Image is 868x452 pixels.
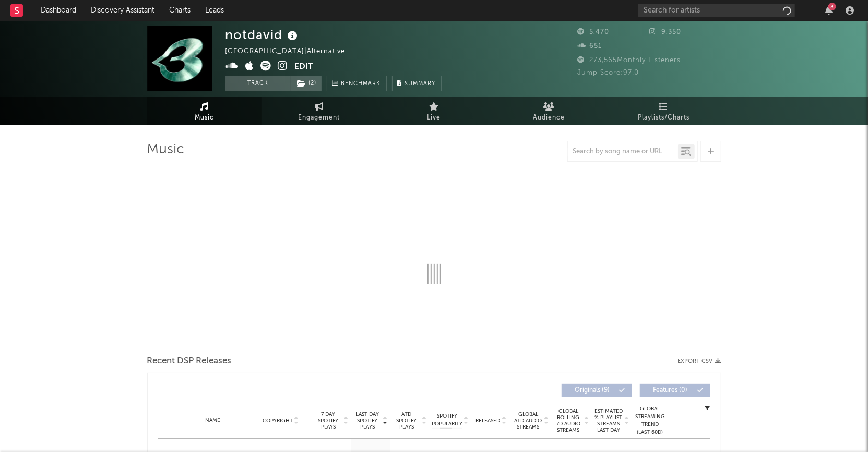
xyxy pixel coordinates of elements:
[147,355,232,367] span: Recent DSP Releases
[492,97,607,125] a: Audience
[299,112,340,124] span: Engagement
[554,408,583,433] span: Global Rolling 7D Audio Streams
[638,4,795,17] input: Search for artists
[514,411,543,430] span: Global ATD Audio Streams
[578,29,610,35] span: 5,470
[533,112,565,124] span: Audience
[568,387,616,394] span: Originals ( 9 )
[476,418,501,424] span: Released
[568,148,678,156] input: Search by song name or URL
[341,78,381,90] span: Benchmark
[647,387,695,394] span: Features ( 0 )
[263,418,293,424] span: Copyright
[578,43,602,50] span: 651
[640,384,710,397] button: Features(0)
[315,411,342,430] span: 7 Day Spotify Plays
[179,417,247,424] div: Name
[828,3,836,10] div: 3
[678,358,721,364] button: Export CSV
[225,76,291,91] button: Track
[225,45,358,58] div: [GEOGRAPHIC_DATA] | Alternative
[578,57,681,64] span: 273,565 Monthly Listeners
[354,411,382,430] span: Last Day Spotify Plays
[638,112,689,124] span: Playlists/Charts
[393,411,421,430] span: ATD Spotify Plays
[594,408,623,433] span: Estimated % Playlist Streams Last Day
[825,6,833,15] button: 3
[377,97,492,125] a: Live
[295,61,314,74] button: Edit
[607,97,721,125] a: Playlists/Charts
[635,405,666,436] div: Global Streaming Trend (Last 60D)
[392,76,442,91] button: Summary
[147,97,262,125] a: Music
[427,112,441,124] span: Live
[262,97,377,125] a: Engagement
[405,81,436,87] span: Summary
[432,412,462,428] span: Spotify Popularity
[327,76,387,91] a: Benchmark
[225,26,301,43] div: notdavid
[649,29,681,35] span: 9,350
[578,69,639,76] span: Jump Score: 97.0
[195,112,214,124] span: Music
[562,384,632,397] button: Originals(9)
[291,76,322,91] span: ( 2 )
[291,76,322,91] button: (2)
